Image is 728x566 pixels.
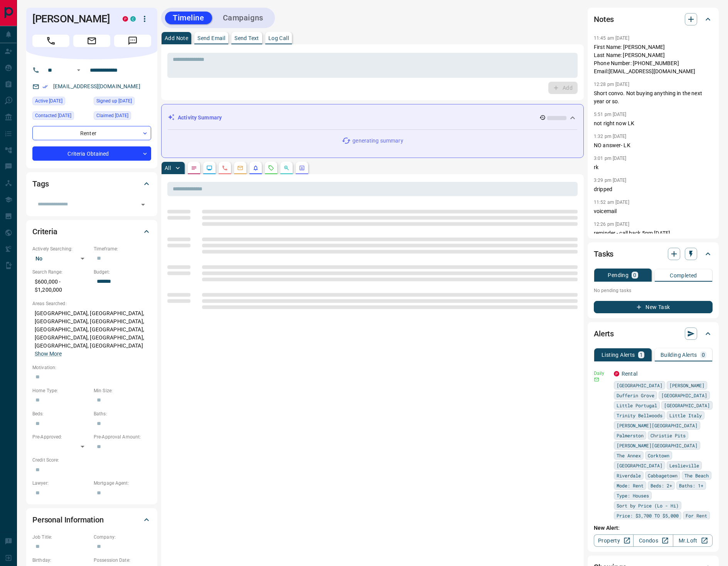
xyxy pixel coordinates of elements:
span: [PERSON_NAME][GEOGRAPHIC_DATA] [617,442,698,449]
p: 0 [702,352,705,358]
span: Call [32,35,69,47]
span: Christie Pits [650,432,686,439]
p: Possession Date: [94,557,151,564]
button: Open [138,199,148,210]
span: Mode: Rent [617,482,644,489]
svg: Notes [191,165,197,171]
p: voicemail [594,207,713,215]
svg: Email [594,377,599,382]
p: not right now LK [594,119,713,128]
button: Open [74,66,83,75]
span: Contacted [DATE] [35,112,71,119]
p: Building Alerts [661,352,697,358]
span: Baths: 1+ [679,482,703,489]
p: Motivation: [32,364,151,371]
button: Campaigns [215,12,271,24]
p: Log Call [268,35,289,41]
div: Activity Summary [168,111,577,125]
div: property.ca [614,371,619,376]
p: rk [594,163,713,171]
span: Dufferin Grove [617,391,654,399]
p: 3:29 pm [DATE] [594,178,627,183]
svg: Lead Browsing Activity [206,165,212,171]
p: Beds: [32,410,90,417]
div: property.ca [123,16,128,22]
svg: Emails [237,165,243,171]
h2: Tags [32,178,49,190]
button: Show More [35,350,62,358]
p: Send Email [197,35,225,41]
span: [PERSON_NAME][GEOGRAPHIC_DATA] [617,422,698,429]
p: Pending [608,272,629,278]
div: Notes [594,10,713,29]
span: Cabbagetown [648,472,677,479]
span: Email [73,35,110,47]
a: Rental [622,371,637,377]
span: Palmerston [617,432,644,439]
div: Thu Sep 11 2025 [32,97,90,107]
div: condos.ca [130,16,136,22]
a: Condos [633,534,673,547]
p: 12:28 pm [DATE] [594,82,629,87]
svg: Agent Actions [299,165,305,171]
svg: Email Verified [42,84,48,89]
svg: Listing Alerts [253,165,259,171]
span: The Annex [617,452,641,459]
span: Little Portugal [617,401,657,409]
div: Tasks [594,245,713,263]
div: Tue Mar 25 2025 [32,111,90,122]
p: Lawyer: [32,480,90,487]
p: Budget: [94,269,151,275]
span: [GEOGRAPHIC_DATA] [661,391,707,399]
p: Job Title: [32,534,90,541]
span: Beds: 2+ [650,482,672,489]
p: Send Text [234,35,259,41]
svg: Opportunities [283,165,290,171]
p: Min Size: [94,387,151,394]
div: Renter [32,126,151,140]
p: Search Range: [32,269,90,275]
span: Riverdale [617,472,641,479]
div: Criteria Obtained [32,146,151,161]
h1: [PERSON_NAME] [32,13,111,25]
svg: Requests [268,165,274,171]
p: 3:01 pm [DATE] [594,156,627,161]
p: Daily [594,370,609,377]
span: Leslieville [669,462,699,469]
span: Claimed [DATE] [96,112,128,119]
p: [GEOGRAPHIC_DATA], [GEOGRAPHIC_DATA], [GEOGRAPHIC_DATA], [GEOGRAPHIC_DATA], [GEOGRAPHIC_DATA], [G... [32,307,151,360]
span: The Beach [684,472,709,479]
span: Little Italy [669,411,702,419]
p: Areas Searched: [32,300,151,307]
span: [PERSON_NAME] [669,381,704,389]
p: 0 [633,272,636,278]
div: Fri Jun 03 2022 [94,111,151,122]
a: Mr.Loft [673,534,713,547]
p: 5:51 pm [DATE] [594,112,627,117]
p: 11:45 am [DATE] [594,35,629,41]
div: Tags [32,175,151,193]
p: No pending tasks [594,285,713,296]
p: $600,000 - $1,200,000 [32,275,90,296]
div: No [32,252,90,265]
p: Completed [670,273,697,278]
p: Pre-Approved: [32,433,90,440]
div: Criteria [32,222,151,241]
div: Mon Sep 26 2016 [94,97,151,107]
span: [GEOGRAPHIC_DATA] [664,401,710,409]
p: Activity Summary [178,114,222,122]
p: 1 [640,352,643,358]
span: Active [DATE] [35,97,62,105]
p: All [165,165,171,171]
p: Short convo. Not buying anything in the next year or so. [594,89,713,106]
span: [GEOGRAPHIC_DATA] [617,381,662,389]
span: Sort by Price (Lo - Hi) [617,502,679,509]
p: Home Type: [32,387,90,394]
span: Message [114,35,151,47]
div: Personal Information [32,511,151,529]
p: First Name: [PERSON_NAME] Last Name: [PERSON_NAME] Phone Number: [PHONE_NUMBER] Email:[EMAIL_ADDR... [594,43,713,76]
p: Actively Searching: [32,245,90,252]
p: NO answer- LK [594,141,713,149]
p: 12:26 pm [DATE] [594,222,629,227]
a: [EMAIL_ADDRESS][DOMAIN_NAME] [53,83,140,89]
